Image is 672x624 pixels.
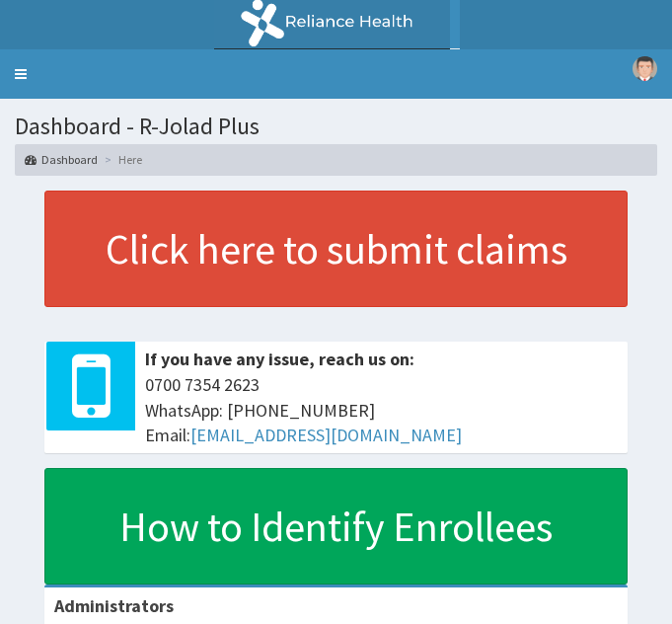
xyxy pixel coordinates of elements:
[25,151,98,168] a: Dashboard
[145,348,414,370] b: If you have any issue, reach us on:
[145,372,618,448] span: 0700 7354 2623 WhatsApp: [PHONE_NUMBER] Email:
[100,151,142,168] li: Here
[633,56,657,81] img: User Image
[44,191,628,307] a: Click here to submit claims
[44,468,628,585] a: How to Identify Enrollees
[54,594,174,617] b: Administrators
[190,424,462,446] a: [EMAIL_ADDRESS][DOMAIN_NAME]
[15,114,657,139] h1: Dashboard - R-Jolad Plus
